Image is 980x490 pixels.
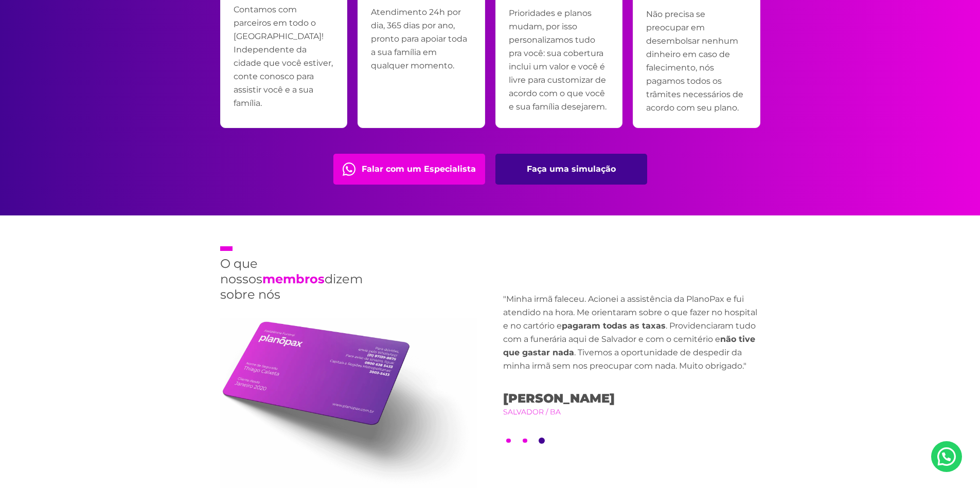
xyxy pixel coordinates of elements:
[333,154,485,185] a: Falar com um Especialista
[503,391,760,406] span: [PERSON_NAME]
[495,154,647,185] a: Faça uma simulação
[523,439,527,443] button: 2 of 3
[503,406,760,418] small: Salvador / BA
[234,3,334,110] p: Contamos com parceiros em todo o [GEOGRAPHIC_DATA]! Independente da cidade que você estiver, cont...
[503,293,760,373] p: "Minha irmã faleceu. Acionei a assistência da PlanoPax e fui atendido na hora. Me orientaram sobr...
[506,439,511,443] button: 1 of 3
[562,321,666,331] strong: pagaram todas as taxas
[343,162,355,176] img: fale com consultor
[371,6,472,72] p: Atendimento 24h por dia, 365 dias por ano, pronto para apoiar toda a sua família em qualquer mome...
[931,441,962,472] a: Nosso Whatsapp
[262,271,325,286] strong: membros
[220,318,477,488] img: card
[220,246,357,302] h2: O que nossos dizem sobre nós
[539,438,545,444] button: 3 of 3
[646,8,747,115] p: Não precisa se preocupar em desembolsar nenhum dinheiro em caso de falecimento, nós pagamos todos...
[509,7,610,114] p: Prioridades e planos mudam, por isso personalizamos tudo pra você: sua cobertura inclui um valor ...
